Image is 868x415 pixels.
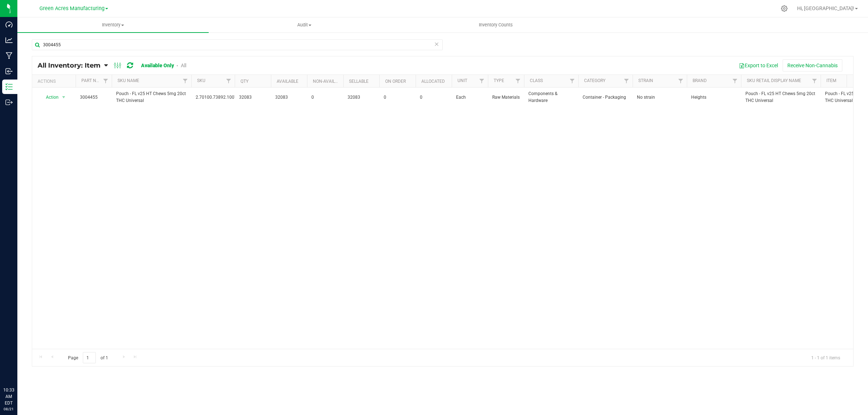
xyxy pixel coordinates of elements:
a: Filter [566,75,578,87]
a: Sku Retail Display Name [747,78,801,83]
a: Unit [458,78,467,83]
a: Filter [512,75,524,87]
a: Audit [209,17,400,33]
a: Filter [675,75,687,87]
a: On Order [385,79,406,84]
span: 0 [384,94,411,101]
span: Each [456,94,484,101]
span: Action [39,92,59,102]
a: All Inventory: Item [38,61,104,69]
a: Filter [179,75,191,87]
a: Filter [223,75,235,87]
span: Page of 1 [62,352,114,363]
inline-svg: Analytics [5,37,13,44]
span: Pouch - FL v25 HT Chews 5mg 20ct THC Universal [745,90,816,104]
a: All [181,63,186,68]
span: select [59,92,68,102]
a: Class [530,78,543,83]
span: Hi, [GEOGRAPHIC_DATA]! [797,5,854,11]
span: 3004455 [80,94,107,101]
span: Raw Materials [492,94,520,101]
span: No strain [637,94,682,101]
inline-svg: Inventory [5,83,13,90]
a: Inventory [17,17,209,33]
span: 32083 [275,94,303,101]
a: Part Number [81,78,110,83]
a: Filter [100,75,112,87]
span: 32083 [239,94,267,101]
a: Strain [638,78,653,83]
div: Actions [38,79,73,84]
span: Clear [434,39,439,49]
a: Category [584,78,605,83]
p: 08/21 [3,406,14,412]
inline-svg: Outbound [5,99,13,106]
div: Manage settings [780,5,789,12]
a: Sellable [349,79,369,84]
span: 2.70100.73892.1007834.0 [196,94,248,101]
a: Non-Available [313,79,345,84]
a: Qty [241,79,248,84]
span: Green Acres Manufacturing [39,5,105,12]
span: Audit [209,22,400,28]
a: SKU [197,78,205,83]
p: 10:33 AM EDT [3,387,14,406]
iframe: Resource center [7,357,29,379]
a: Inventory Counts [400,17,591,33]
span: Container - Packaging [583,94,628,101]
button: Receive Non-Cannabis [783,59,842,72]
a: Filter [729,75,741,87]
a: Type [494,78,504,83]
span: Inventory [17,22,209,28]
span: Pouch - FL v25 HT Chews 5mg 20ct THC Universal [116,90,187,104]
a: Filter [621,75,633,87]
a: Allocated [421,79,445,84]
a: Available Only [141,63,174,68]
span: 0 [420,94,447,101]
span: Heights [691,94,737,101]
input: 1 [83,352,96,363]
input: Search Item Name, Retail Display Name, SKU, Part Number... [32,39,443,50]
span: Inventory Counts [469,22,523,28]
button: Export to Excel [734,59,783,72]
inline-svg: Dashboard [5,21,13,28]
span: 1 - 1 of 1 items [805,352,846,363]
span: Components & Hardware [528,90,574,104]
a: Filter [809,75,821,87]
a: Filter [476,75,488,87]
span: All Inventory: Item [38,61,101,69]
a: Item [826,78,836,83]
a: SKU Name [118,78,139,83]
span: 0 [311,94,339,101]
inline-svg: Inbound [5,68,13,75]
span: 32083 [348,94,375,101]
inline-svg: Manufacturing [5,52,13,59]
a: Available [277,79,298,84]
a: Brand [693,78,707,83]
